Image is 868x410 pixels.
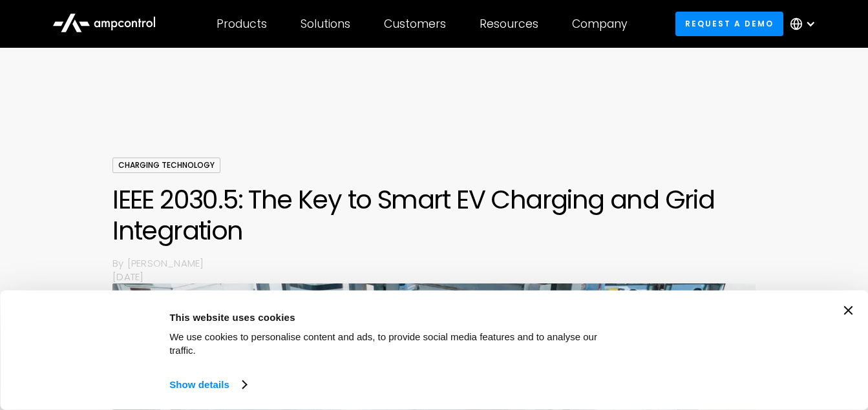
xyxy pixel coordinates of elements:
div: Company [572,17,628,31]
div: Charging Technology [112,158,220,173]
p: [DATE] [112,270,755,283]
div: Resources [480,17,538,31]
p: [PERSON_NAME] [127,256,756,270]
div: Customers [384,17,446,31]
div: Products [217,17,267,31]
span: We use cookies to personalise content and ads, to provide social media features and to analyse ou... [169,331,597,356]
button: Close banner [843,306,852,315]
h1: IEEE 2030.5: The Key to Smart EV Charging and Grid Integration [112,184,755,246]
p: By [112,256,127,270]
button: Okay [635,306,820,343]
div: Solutions [301,17,350,31]
div: This website uses cookies [169,309,620,325]
a: Show details [169,375,246,395]
a: Request a demo [675,12,784,36]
